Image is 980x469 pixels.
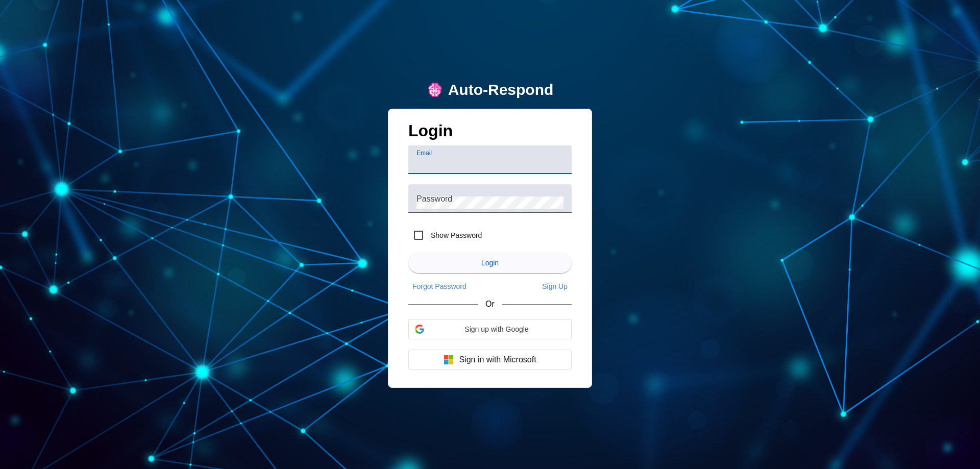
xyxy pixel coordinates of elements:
[408,319,572,339] div: Sign up with Google
[408,121,572,145] h1: Login
[408,350,572,370] button: Sign in with Microsoft
[485,300,495,309] span: Or
[416,194,452,203] mat-label: Password
[427,82,443,98] img: logo
[542,282,568,290] span: Sign Up
[448,81,554,99] div: Auto-Respond
[444,355,454,365] img: Microsoft logo
[428,325,565,333] span: Sign up with Google
[429,230,482,240] label: Show Password
[481,259,499,267] span: Login
[416,150,432,157] mat-label: Email
[412,282,467,290] span: Forgot Password
[408,253,572,273] button: Login
[427,81,554,99] a: logoAuto-Respond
